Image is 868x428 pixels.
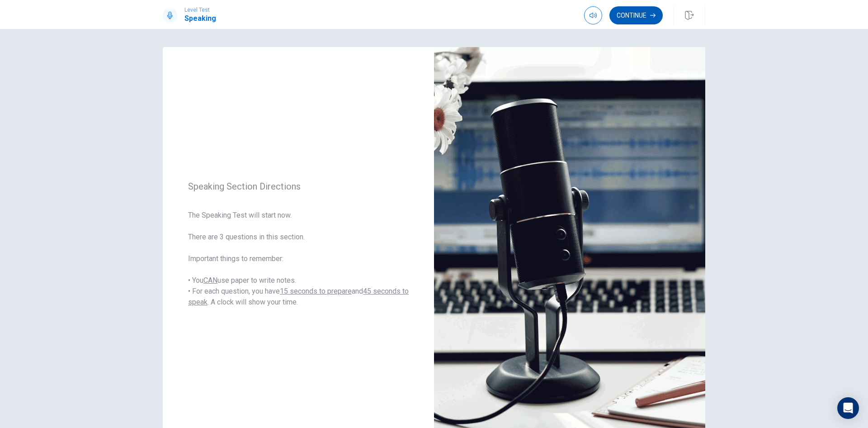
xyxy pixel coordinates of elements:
span: The Speaking Test will start now. There are 3 questions in this section. Important things to reme... [188,210,409,308]
h1: Speaking [184,13,216,24]
u: 15 seconds to prepare [280,287,352,295]
u: CAN [203,276,217,285]
span: Level Test [184,7,216,13]
div: Open Intercom Messenger [837,397,859,419]
span: Speaking Section Directions [188,181,409,192]
button: Continue [609,6,663,24]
